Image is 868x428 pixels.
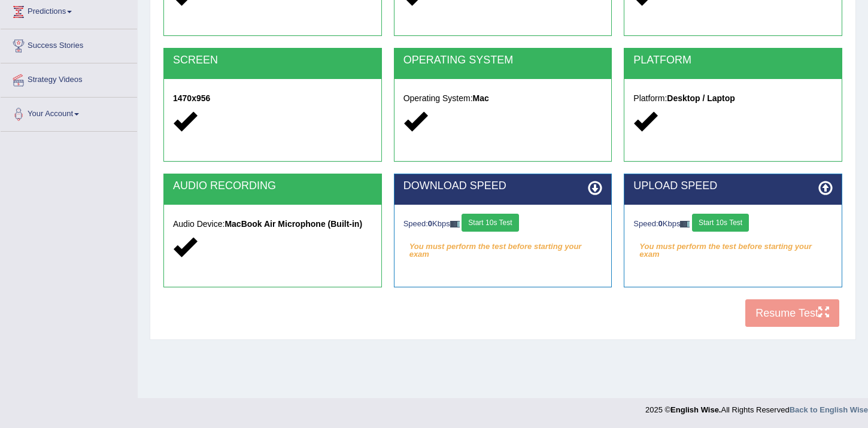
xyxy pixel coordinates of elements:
[658,219,663,228] strong: 0
[633,214,833,235] div: Speed: Kbps
[1,98,137,128] a: Your Account
[403,94,603,103] h5: Operating System:
[173,220,372,229] h5: Audio Device:
[462,214,518,232] button: Start 10s Test
[680,221,690,227] img: ajax-loader-fb-connection.gif
[667,93,735,103] strong: Desktop / Laptop
[403,214,603,235] div: Speed: Kbps
[224,219,362,229] strong: MacBook Air Microphone (Built-in)
[1,63,137,93] a: Strategy Videos
[670,405,721,414] strong: English Wise.
[173,180,372,192] h2: AUDIO RECORDING
[403,54,603,66] h2: OPERATING SYSTEM
[473,93,489,103] strong: Mac
[450,221,460,227] img: ajax-loader-fb-connection.gif
[633,238,833,256] em: You must perform the test before starting your exam
[633,94,833,103] h5: Platform:
[633,180,833,192] h2: UPLOAD SPEED
[428,219,432,228] strong: 0
[403,238,603,256] em: You must perform the test before starting your exam
[173,93,210,103] strong: 1470x956
[403,180,603,192] h2: DOWNLOAD SPEED
[692,214,749,232] button: Start 10s Test
[1,29,137,59] a: Success Stories
[173,54,372,66] h2: SCREEN
[645,398,868,415] div: 2025 © All Rights Reserved
[633,54,833,66] h2: PLATFORM
[790,405,868,414] a: Back to English Wise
